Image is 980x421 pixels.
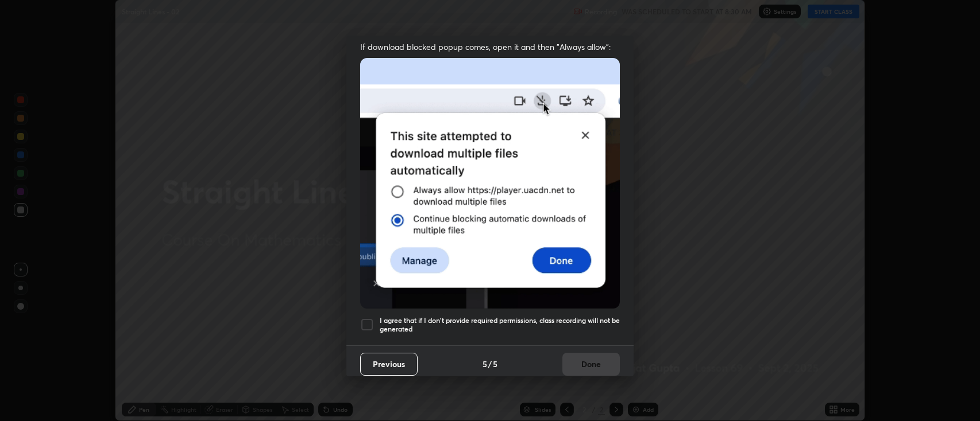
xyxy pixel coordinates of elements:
h4: / [488,358,492,370]
h4: 5 [483,358,487,370]
span: If download blocked popup comes, open it and then "Always allow": [360,41,620,52]
img: downloads-permission-blocked.gif [360,58,620,309]
button: Previous [360,353,418,376]
h4: 5 [493,358,497,370]
h5: I agree that if I don't provide required permissions, class recording will not be generated [380,316,620,334]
